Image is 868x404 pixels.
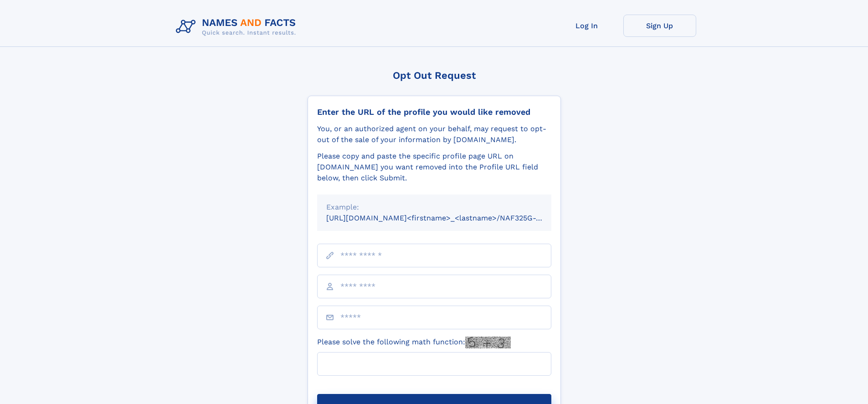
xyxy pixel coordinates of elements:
[317,337,511,348] label: Please solve the following math function:
[317,123,551,145] div: You, or an authorized agent on your behalf, may request to opt-out of the sale of your informatio...
[623,15,696,37] a: Sign Up
[172,15,303,39] img: Logo Names and Facts
[317,151,551,184] div: Please copy and paste the specific profile page URL on [DOMAIN_NAME] you want removed into the Pr...
[326,202,542,213] div: Example:
[550,15,623,37] a: Log In
[326,214,569,222] small: [URL][DOMAIN_NAME]<firstname>_<lastname>/NAF325G-xxxxxxxx
[317,107,551,117] div: Enter the URL of the profile you would like removed
[308,70,561,81] div: Opt Out Request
